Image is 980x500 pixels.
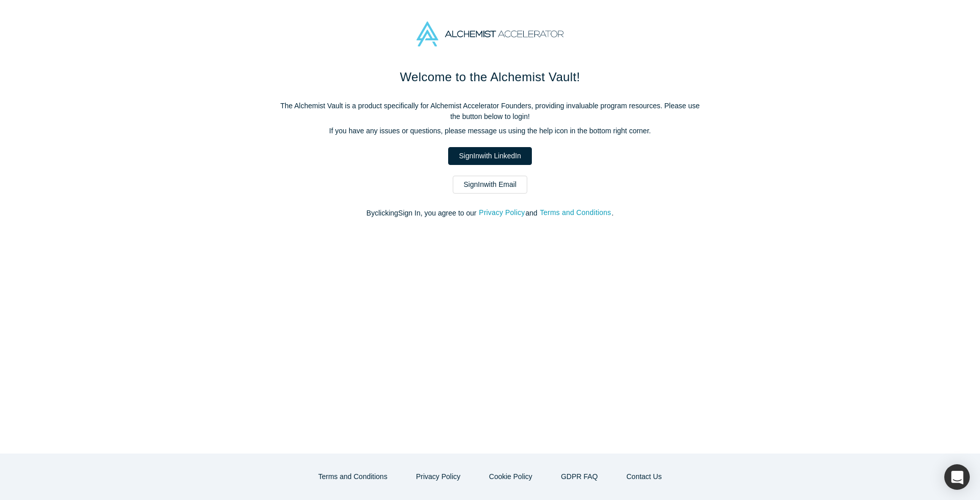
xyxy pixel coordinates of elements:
[416,21,563,46] img: Alchemist Accelerator Logo
[540,207,612,219] button: Terms and Conditions
[276,208,704,219] p: By clicking Sign In , you agree to our and .
[276,101,704,122] p: The Alchemist Vault is a product specifically for Alchemist Accelerator Founders, providing inval...
[453,176,527,194] a: SignInwith Email
[478,207,525,219] button: Privacy Policy
[276,126,704,136] p: If you have any issues or questions, please message us using the help icon in the bottom right co...
[550,468,608,486] a: GDPR FAQ
[616,468,672,486] button: Contact Us
[276,68,704,86] h1: Welcome to the Alchemist Vault!
[478,468,543,486] button: Cookie Policy
[308,468,398,486] button: Terms and Conditions
[405,468,471,486] button: Privacy Policy
[448,147,531,165] a: SignInwith LinkedIn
